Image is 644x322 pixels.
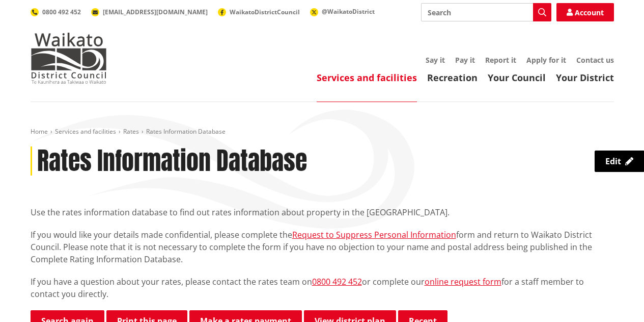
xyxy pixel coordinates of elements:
[556,3,614,21] a: Account
[556,71,614,84] a: Your District
[455,55,475,65] a: Pay it
[426,55,445,65] a: Say it
[292,229,456,240] a: Request to Suppress Personal Information
[91,8,208,16] a: [EMAIL_ADDRESS][DOMAIN_NAME]
[605,156,621,167] span: Edit
[485,55,516,65] a: Report it
[322,7,375,16] span: @WaikatoDistrict
[31,128,614,136] nav: breadcrumb
[55,127,116,136] a: Services and facilities
[103,8,208,16] span: [EMAIL_ADDRESS][DOMAIN_NAME]
[576,55,614,65] a: Contact us
[218,8,300,16] a: WaikatoDistrictCouncil
[42,8,81,16] span: 0800 492 452
[488,71,546,84] a: Your Council
[310,7,375,16] a: @WaikatoDistrict
[31,33,107,84] img: Waikato District Council - Te Kaunihera aa Takiwaa o Waikato
[37,146,307,176] h1: Rates Information Database
[312,276,362,287] a: 0800 492 452
[427,71,478,84] a: Recreation
[31,8,81,16] a: 0800 492 452
[31,206,614,218] p: Use the rates information database to find out rates information about property in the [GEOGRAPHI...
[31,127,48,136] a: Home
[31,229,614,265] p: If you would like your details made confidential, please complete the form and return to Waikato ...
[146,127,226,136] span: Rates Information Database
[595,151,644,172] a: Edit
[230,8,300,16] span: WaikatoDistrictCouncil
[526,55,566,65] a: Apply for it
[421,3,551,21] input: Search input
[31,276,614,300] p: If you have a question about your rates, please contact the rates team on or complete our for a s...
[123,127,139,136] a: Rates
[317,71,417,84] a: Services and facilities
[425,276,501,287] a: online request form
